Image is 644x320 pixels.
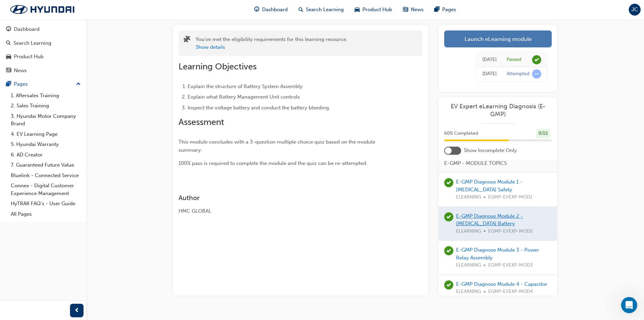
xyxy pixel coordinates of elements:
div: Search Learning [14,39,51,47]
a: Product Hub [3,50,84,63]
span: ELEARNING [456,288,481,296]
span: learningRecordVerb_PASS-icon [444,178,453,187]
button: Pages [3,78,84,90]
a: Launch eLearning module [444,30,552,47]
div: Tue Jul 22 2025 21:00:08 GMT+1000 (Australian Eastern Standard Time) [482,70,497,78]
span: EGMP-EVEXP-MOD1 [488,193,532,201]
a: car-iconProduct Hub [349,3,398,17]
iframe: Intercom live chat [621,297,637,313]
div: Tue Jul 22 2025 21:28:27 GMT+1000 (Australian Eastern Standard Time) [482,56,497,64]
span: search-icon [299,5,303,14]
span: ELEARNING [456,261,481,269]
a: Connex - Digital Customer Experience Management [8,180,84,198]
span: Explain what Battery Management Unit controls [188,94,300,100]
span: E-GMP - MODULE TOPICS [444,159,507,167]
span: news-icon [6,68,11,74]
img: Trak [3,2,81,17]
span: Assessment [178,117,224,127]
span: learningRecordVerb_ATTEMPT-icon [532,69,541,79]
a: E-GMP Diagnose Module 4 - Capacitor [456,281,547,287]
span: learningRecordVerb_PASS-icon [444,280,453,290]
div: News [14,67,27,74]
span: pages-icon [6,81,11,87]
a: 7. Guaranteed Future Value [8,160,84,170]
h3: Author [178,194,398,202]
div: Passed [507,57,521,63]
a: 2. Sales Training [8,101,84,111]
span: car-icon [6,54,11,60]
a: 6. AD Creator [8,150,84,160]
span: learningRecordVerb_PASS-icon [444,212,453,221]
a: Bluelink - Connected Service [8,170,84,181]
a: 5. Hyundai Warranty [8,139,84,150]
div: 9 / 15 [536,129,550,138]
a: pages-iconPages [429,3,461,17]
span: News [411,6,424,14]
span: prev-icon [74,306,79,315]
span: EGMP-EVEXP-MOD4 [488,288,533,296]
a: News [3,64,84,77]
span: pages-icon [434,5,439,14]
a: Search Learning [3,37,84,49]
span: learningRecordVerb_PASS-icon [532,55,541,64]
span: Explain the structure of Battery System Assembly [188,83,303,89]
a: 4. EV Learning Page [8,129,84,140]
span: Pages [442,6,456,14]
div: Dashboard [14,25,40,33]
div: Product Hub [14,53,44,61]
span: news-icon [403,5,408,14]
a: 1. Aftersales Training [8,90,84,101]
span: Show Incomplete Only [464,147,517,154]
div: Pages [14,80,28,88]
button: Show details [196,43,225,51]
span: guage-icon [6,26,11,33]
span: up-icon [76,80,81,89]
span: EGMP-EVEXP-MOD3 [488,261,533,269]
a: 3. Hyundai Motor Company Brand [8,111,84,129]
a: guage-iconDashboard [249,3,293,17]
a: news-iconNews [398,3,429,17]
a: EV Expert eLearning Diagnosis (E-GMP) [444,103,552,118]
button: JC [629,4,641,16]
a: Dashboard [3,23,84,36]
button: DashboardSearch LearningProduct HubNews [3,22,84,78]
a: All Pages [8,209,84,219]
span: car-icon [355,5,360,14]
span: 100% pass is required to complete the module and the quiz can be re-attempted. [178,160,367,166]
span: Inspect the voltage battery and conduct the battery bleeding. [188,105,330,111]
span: Search Learning [306,6,344,14]
span: ELEARNING [456,193,481,201]
div: HMC GLOBAL [178,207,398,215]
a: search-iconSearch Learning [293,3,349,17]
span: learningRecordVerb_PASS-icon [444,246,453,255]
div: You've met the eligibility requirements for this learning resource. [196,36,348,51]
span: JC [631,6,638,14]
span: Product Hub [362,6,392,14]
div: Attempted [507,71,529,77]
a: E-GMP Diagnose Module 1 - [MEDICAL_DATA] Safety [456,179,522,193]
span: 60 % Completed [444,130,478,137]
span: This module concludes with a 3-question multiple choice quiz based on the module summary. [178,139,377,153]
span: search-icon [6,40,11,46]
span: Learning Objectives [178,61,257,72]
a: HyTRAK FAQ's - User Guide [8,198,84,209]
span: puzzle-icon [184,36,190,44]
a: E-GMP Diagnose Module 3 - Power Relay Assembly [456,247,539,261]
span: Dashboard [262,6,288,14]
span: guage-icon [254,5,259,14]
